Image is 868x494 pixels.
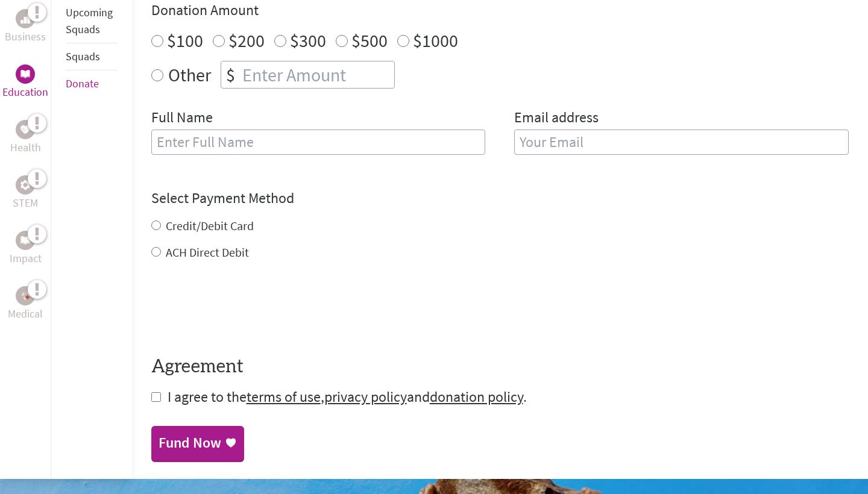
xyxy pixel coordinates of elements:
div: Education [16,64,35,84]
div: $ [221,61,240,88]
span: I agree to the , and . [168,387,527,406]
p: STEM [13,195,38,211]
h4: Donation Amount [151,1,849,20]
a: Donate [66,77,99,90]
label: $100 [167,29,203,52]
li: Squads [66,43,118,70]
p: Medical [8,305,43,322]
input: Enter Amount [240,61,394,88]
div: Business [16,9,35,28]
a: donation policy [430,387,523,406]
a: ImpactImpact [10,231,42,267]
img: Education [20,70,30,78]
label: Full Name [151,108,213,130]
a: HealthHealth [10,120,41,156]
img: Business [20,14,30,23]
p: Health [10,139,41,156]
input: Your Email [514,130,849,155]
label: Other [168,61,211,89]
div: STEM [16,175,35,195]
p: Impact [10,250,42,267]
a: Squads [66,49,100,63]
div: Medical [16,286,35,305]
p: Education [2,84,48,101]
a: terms of use [247,387,321,406]
a: STEMSTEM [13,175,38,211]
a: EducationEducation [2,64,48,101]
p: Business [5,28,46,45]
img: Health [20,125,30,133]
img: Medical [20,291,30,301]
div: Health [16,120,35,139]
label: $500 [351,29,388,52]
input: Enter Full Name [151,130,486,155]
label: $300 [290,29,326,52]
a: Upcoming Squads [66,5,113,36]
a: MedicalMedical [8,286,43,322]
a: privacy policy [324,387,407,406]
label: Credit/Debit Card [166,218,254,233]
li: Donate [66,70,118,97]
div: Fund Now [159,433,221,452]
iframe: reCAPTCHA [151,285,335,332]
a: BusinessBusiness [5,9,46,45]
label: Email address [514,108,599,130]
label: $1000 [413,29,458,52]
img: Impact [20,236,30,245]
img: STEM [20,180,30,189]
h4: Agreement [151,356,849,378]
label: ACH Direct Debit [166,245,249,260]
h4: Select Payment Method [151,189,849,208]
div: Impact [16,231,35,250]
label: $200 [228,29,265,52]
a: Fund Now [151,426,244,460]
